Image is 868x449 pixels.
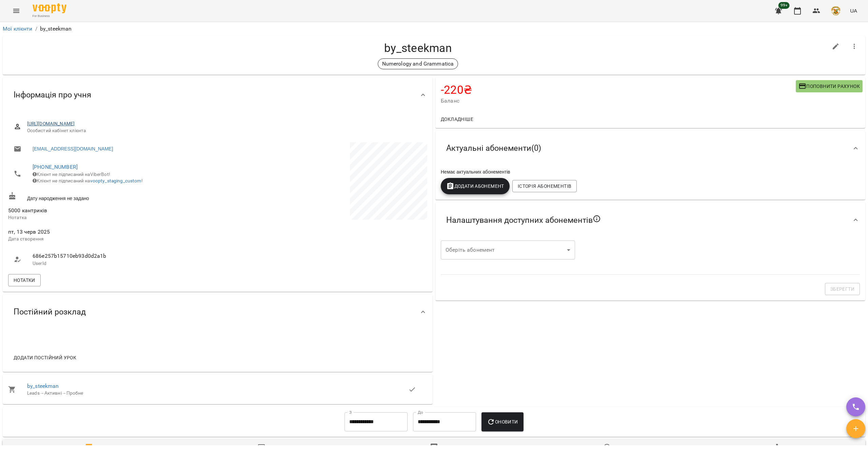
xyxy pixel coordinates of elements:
[8,274,41,286] button: Нотатки
[593,215,601,223] svg: Якщо не обрано жодного, клієнт зможе побачити всі публічні абонементи
[3,25,33,32] a: Мої клієнти
[33,14,66,18] span: For Business
[446,143,541,154] span: Актуальні абонементи ( 0 )
[831,6,841,16] img: e4fadf5fdc8e1f4c6887bfc6431a60f1.png
[378,58,458,69] div: Numerology and Grammatica
[27,127,422,134] span: Особистий кабінет клієнта
[7,191,218,203] div: Дату народження не задано
[441,83,796,97] h4: -220 ₴
[3,294,433,329] div: Постійний розклад
[441,240,575,259] div: ​
[90,178,141,183] a: voopty_staging_custom
[3,77,433,112] div: Інформація про учня
[14,90,91,100] span: Інформація про учня
[8,214,216,221] p: Нотатка
[11,352,79,364] button: Додати постійний урок
[446,182,504,190] span: Додати Абонемент
[441,115,473,123] span: Докладніше
[796,80,863,92] button: Поповнити рахунок
[33,172,110,177] span: Клієнт не підписаний на ViberBot!
[435,131,865,166] div: Актуальні абонементи(0)
[14,276,35,284] span: Нотатки
[62,390,66,396] span: →
[435,202,865,238] div: Налаштування доступних абонементів
[33,252,211,260] span: 686e257b15710eb93d0d2a1b
[798,82,860,90] span: Поповнити рахунок
[487,418,518,426] span: Оновити
[27,390,408,397] div: Leads Активні Пробне
[8,228,216,236] span: пт, 13 черв 2025
[33,260,211,267] p: UserId
[847,4,860,17] button: UA
[14,354,76,362] span: Додати постійний урок
[8,3,24,19] button: Menu
[441,178,510,194] button: Додати Абонемент
[40,25,72,33] p: by_steekman
[512,180,577,192] button: Історія абонементів
[8,207,47,214] span: 5000 кантриків
[438,113,476,125] button: Докладніше
[27,121,75,126] a: [URL][DOMAIN_NAME]
[33,3,66,13] img: Voopty Logo
[518,182,571,190] span: Історія абонементів
[481,412,523,431] button: Оновити
[441,97,796,105] span: Баланс
[40,390,44,396] span: →
[35,25,37,33] li: /
[8,41,828,55] h4: by_steekman
[33,178,143,183] span: Клієнт не підписаний на !
[3,25,865,33] nav: breadcrumb
[8,236,216,243] p: Дата створення
[850,7,857,14] span: UA
[33,145,113,152] a: [EMAIL_ADDRESS][DOMAIN_NAME]
[382,60,454,68] p: Numerology and Grammatica
[27,383,59,389] a: by_steekman
[439,167,861,177] div: Немає актуальних абонементів
[33,164,78,170] a: [PHONE_NUMBER]
[14,307,86,317] span: Постійний розклад
[778,2,790,9] span: 99+
[446,215,601,226] span: Налаштування доступних абонементів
